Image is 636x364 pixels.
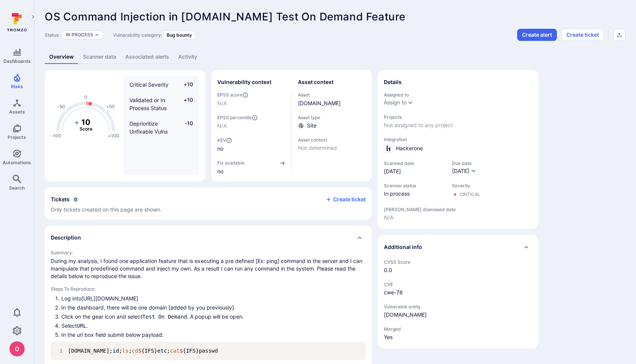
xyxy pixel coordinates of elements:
[68,348,122,354] span: [DOMAIN_NAME];id;
[217,92,285,98] span: EPSS score
[217,122,285,130] span: N/A
[384,207,532,212] span: [PERSON_NAME] dismissed date
[77,323,86,329] code: URL
[384,243,422,251] h2: Additional info
[74,118,79,127] tspan: +
[113,32,162,38] span: Vulnerability category:
[129,120,168,135] span: Deprioritize Unfixable Vulns
[122,348,129,354] span: ls
[298,144,366,152] span: Not determined
[79,126,92,132] text: Score
[73,196,79,202] span: 0
[384,326,532,332] span: Merged
[384,190,444,198] span: In process
[9,185,25,191] span: Search
[142,314,187,320] code: Test On Demand
[384,289,403,296] a: cwe-78
[81,295,138,302] a: [URL][DOMAIN_NAME]
[378,235,538,259] div: Collapse
[384,121,532,129] span: Not assigned to any project
[129,81,168,88] span: Critical Severity
[170,348,179,354] span: cat
[132,348,138,354] span: cd
[298,137,366,143] span: Asset context
[217,137,285,143] span: KEV
[45,50,78,64] a: Overview
[9,341,25,356] img: ACg8ocJcCe-YbLxGm5tc0PuNRxmgP8aEm0RBXn6duO8aeMVK9zjHhw=s96-c
[217,168,285,175] span: no
[121,50,174,64] a: Associated alerts
[384,311,532,319] span: [DOMAIN_NAME]
[45,187,372,219] div: Collapse
[179,120,193,135] span: -10
[66,32,93,38] button: In process
[384,92,532,98] span: Assigned to
[28,12,37,21] button: Expand navigation menu
[51,234,81,241] h2: Description
[384,266,532,274] span: 0.0
[452,183,480,188] span: Severity
[71,118,101,132] g: The vulnerability score is based on the parameters defined in the settings
[11,84,23,89] span: Risks
[108,133,119,138] text: +100
[384,259,532,265] span: CVSS Score
[217,145,285,152] span: no
[517,29,557,41] button: Create alert
[129,348,132,354] span: ;
[51,206,162,213] span: Only tickets created on this page are shown.
[30,14,36,20] i: Expand navigation menu
[407,100,413,106] button: Expand dropdown
[384,114,532,120] span: Projects
[384,304,532,310] span: Vulnerable entity
[81,118,90,127] tspan: 10
[51,250,366,255] h2: Summary:
[307,122,316,129] span: Site
[326,196,366,203] button: Create ticket
[138,348,141,354] span: $
[179,81,193,89] span: +10
[298,92,366,98] span: Asset
[8,134,26,140] span: Projects
[61,322,366,330] li: Select .
[384,333,532,341] span: Yes
[61,304,366,311] li: In the dashboard, there will be one domain [added by you previously].
[95,33,99,37] button: Expand dropdown
[3,58,31,64] span: Dashboards
[378,70,538,229] section: details card
[45,10,405,23] span: OS Command Injection in [DOMAIN_NAME] Test On Demand Feature
[180,348,183,354] span: $
[217,100,285,107] span: N/A
[452,160,477,175] div: Due date field
[384,137,532,142] span: Integration
[9,341,25,356] div: oleg malkov
[45,50,625,64] div: Vulnerability tabs
[84,94,87,100] text: 0
[298,100,341,106] a: uxm.alertsite.com
[51,196,70,203] h2: Tickets
[384,183,444,188] span: Scanner status
[51,257,366,280] p: During my analysis, I found one application feature that is executing a pre defined [Ex: ping] co...
[378,235,538,348] section: additional info card
[45,32,59,38] span: Status:
[452,168,469,174] span: [DATE]
[613,29,625,41] div: Export as CSV
[183,348,218,354] span: {IFS}passwd
[384,214,532,221] span: N/A
[298,115,366,120] span: Asset type
[384,78,402,86] h2: Details
[396,145,423,152] span: Hackerone
[452,168,477,175] button: [DATE]
[51,133,61,138] text: -100
[384,282,532,287] span: CVE
[217,78,271,86] h2: Vulnerability context
[179,96,193,112] span: +10
[3,160,31,165] span: Automations
[56,347,68,355] span: 1
[106,104,115,109] text: +50
[384,100,407,106] button: Assign to
[164,31,195,39] div: Bug bounty
[452,160,477,166] span: Due date
[141,348,170,354] span: {IFS}etc;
